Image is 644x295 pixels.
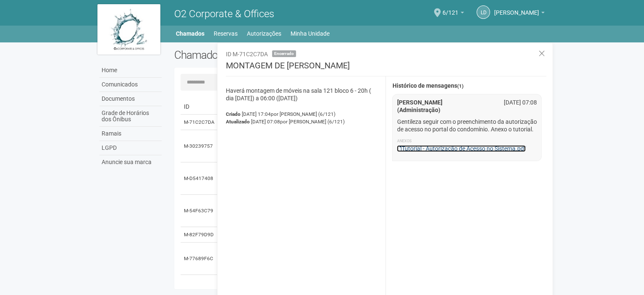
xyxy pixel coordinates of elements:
span: [DATE] 07:08 [251,119,345,125]
strong: Histórico de mensagens [392,83,463,89]
strong: Criado [226,111,241,117]
a: Autorizações [247,28,281,39]
p: Haverá montagem de móveis na sala 121 bloco 6 - 20h ( dia [DATE]) a 06:00 ([DATE]) [226,87,380,102]
strong: [PERSON_NAME] (Administração) [397,99,442,113]
a: Chamados [176,28,204,39]
a: LGPD [99,141,162,155]
span: (1) [457,83,463,89]
span: [DATE] 17:04 [242,111,335,117]
td: M-77689F6C [181,243,218,275]
span: O2 Corporate & Offices [174,8,274,20]
span: por [PERSON_NAME] (6/121) [280,119,345,125]
h3: MONTAGEM DE [PERSON_NAME] [226,61,546,76]
li: Anexos [397,137,537,145]
p: Gentileza seguir com o preenchimento da autorização de acesso no portal do condomínio. Anexo o tu... [397,118,537,133]
a: LD [476,5,490,19]
td: M-82F79D9D [181,227,218,243]
td: M-54F63C79 [181,195,218,227]
td: M-71C2C7DA [181,115,218,130]
td: M-D5417408 [181,162,218,195]
a: Grade de Horários dos Ônibus [99,106,162,127]
a: Minha Unidade [291,28,330,39]
span: Encerrado [272,50,296,57]
span: LEILA DIONIZIO COUTINHO [494,1,539,16]
td: M-30239757 [181,130,218,162]
a: 6/121 [442,10,464,17]
a: Tutorial - Autorização de Acesso no Sistema.pdf [397,145,526,152]
a: Ramais [99,127,162,141]
img: logo.jpg [97,4,160,55]
span: por [PERSON_NAME] (6/121) [271,111,335,117]
a: [PERSON_NAME] [494,10,545,17]
td: ID [181,99,218,115]
a: Comunicados [99,78,162,92]
span: 6/121 [442,1,458,16]
strong: Atualizado [226,119,250,125]
a: Reservas [214,28,238,39]
div: [DATE] 07:08 [492,99,543,106]
a: Anuncie sua marca [99,155,162,169]
a: Home [99,63,162,78]
a: Documentos [99,92,162,106]
span: ID M-71C2C7DA [226,51,268,57]
h2: Chamados [174,49,322,61]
